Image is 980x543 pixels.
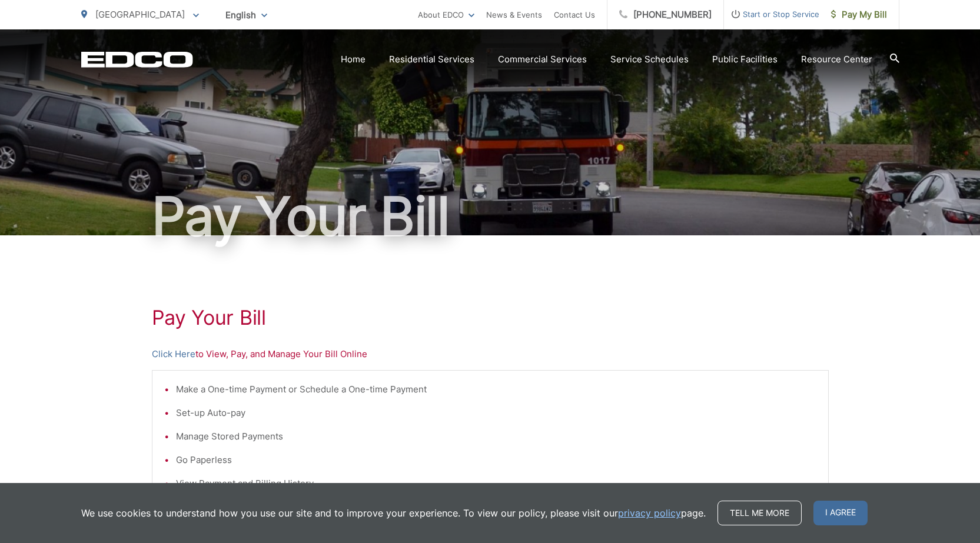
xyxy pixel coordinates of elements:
p: We use cookies to understand how you use our site and to improve your experience. To view our pol... [81,506,706,520]
li: Set-up Auto-pay [176,406,816,420]
a: Tell me more [717,501,802,525]
span: I agree [813,501,868,525]
h1: Pay Your Bill [81,187,899,246]
li: Make a One-time Payment or Schedule a One-time Payment [176,382,816,397]
a: Service Schedules [610,52,689,66]
a: News & Events [486,8,542,22]
a: Home [341,52,366,66]
li: View Payment and Billing History [176,477,816,491]
a: Public Facilities [712,52,778,66]
p: to View, Pay, and Manage Your Bill Online [152,347,829,361]
span: English [217,5,276,25]
a: privacy policy [618,506,681,520]
li: Go Paperless [176,453,816,467]
li: Manage Stored Payments [176,429,816,444]
a: Commercial Services [498,52,587,66]
a: Residential Services [389,52,474,66]
span: Pay My Bill [831,8,887,22]
span: [GEOGRAPHIC_DATA] [95,9,185,20]
a: EDCD logo. Return to the homepage. [81,51,193,68]
h1: Pay Your Bill [152,306,829,329]
a: About EDCO [418,8,474,22]
a: Resource Center [801,52,872,66]
a: Click Here [152,347,195,361]
a: Contact Us [554,8,595,22]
